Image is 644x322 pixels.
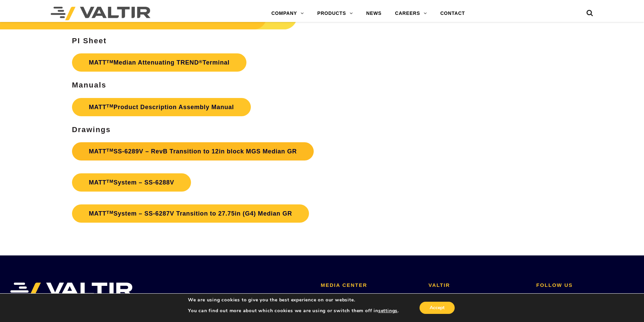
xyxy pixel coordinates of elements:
p: You can find out more about which cookies we are using or switch them off in . [188,308,399,314]
h2: MEDIA CENTER [321,282,419,288]
sup: TM [106,103,114,108]
strong: Manuals [72,81,106,89]
h2: FOLLOW US [536,282,634,288]
a: COMPANY [265,7,311,20]
a: NEWS [359,7,388,20]
sup: TM [106,210,114,215]
sup: ® [199,59,202,64]
a: PRODUCTS [311,7,360,20]
a: MATTTMMedian Attenuating TREND®Terminal [72,53,246,72]
h2: VALTIR [429,282,526,288]
sup: TM [106,179,114,184]
a: MATTTMSS-6289V – RevB Transition to 12in block MGS Median GR [72,142,314,160]
strong: Drawings [72,125,111,134]
img: VALTIR [10,282,133,299]
strong: PI Sheet [72,36,107,45]
img: Valtir [51,7,150,20]
a: MATTTMProduct Description Assembly Manual [72,98,251,116]
a: MATTTMSystem – SS-6288V [72,173,191,192]
p: We are using cookies to give you the best experience on our website. [188,297,399,303]
sup: TM [106,148,114,153]
a: CONTACT [433,7,472,20]
button: settings [378,308,398,314]
a: MATTTMSystem – SS-6287V Transition to 27.75in (G4) Median GR [72,204,309,223]
a: CAREERS [388,7,434,20]
sup: TM [106,59,114,64]
button: Accept [420,302,455,314]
